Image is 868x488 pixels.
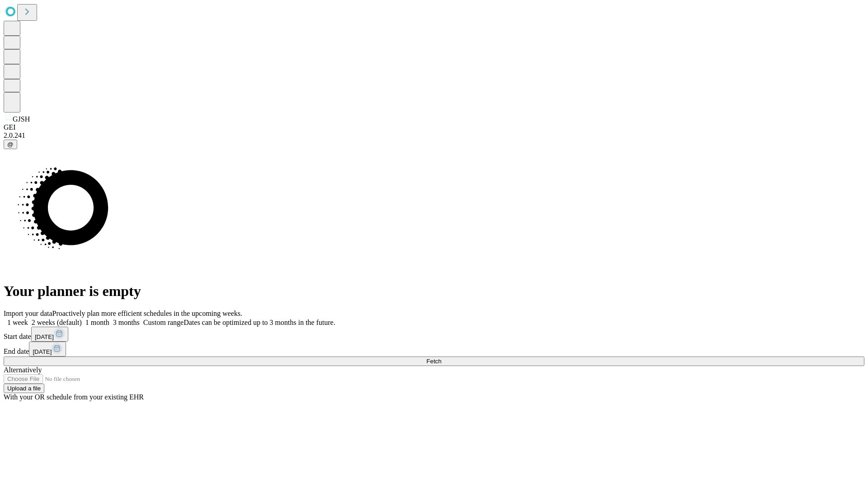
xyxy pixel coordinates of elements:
span: 3 months [113,319,140,326]
span: 2 weeks (default) [32,319,82,326]
span: Alternatively [4,366,42,374]
span: [DATE] [35,333,54,340]
span: Proactively plan more efficient schedules in the upcoming weeks. [52,310,242,317]
div: GEI [4,123,864,131]
span: [DATE] [33,348,52,355]
span: 1 month [85,319,109,326]
button: [DATE] [31,327,68,342]
span: Fetch [426,358,441,365]
button: Upload a file [4,384,44,393]
div: 2.0.241 [4,131,864,140]
button: [DATE] [29,342,66,357]
span: GJSH [13,115,30,123]
span: @ [7,141,14,148]
button: Fetch [4,357,864,366]
span: With your OR schedule from your existing EHR [4,393,144,401]
h1: Your planner is empty [4,283,864,300]
button: @ [4,140,17,149]
div: Start date [4,327,864,342]
div: End date [4,342,864,357]
span: Custom range [143,319,184,326]
span: Dates can be optimized up to 3 months in the future. [184,319,335,326]
span: 1 week [7,319,28,326]
span: Import your data [4,310,52,317]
